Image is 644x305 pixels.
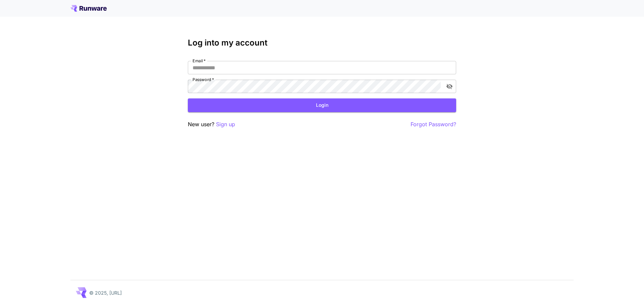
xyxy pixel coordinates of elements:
[188,38,456,48] h3: Log into my account
[216,120,235,129] button: Sign up
[193,77,214,82] label: Password
[188,120,235,129] p: New user?
[188,98,456,112] button: Login
[193,58,206,64] label: Email
[89,289,122,296] p: © 2025, [URL]
[443,80,455,92] button: toggle password visibility
[411,120,456,129] button: Forgot Password?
